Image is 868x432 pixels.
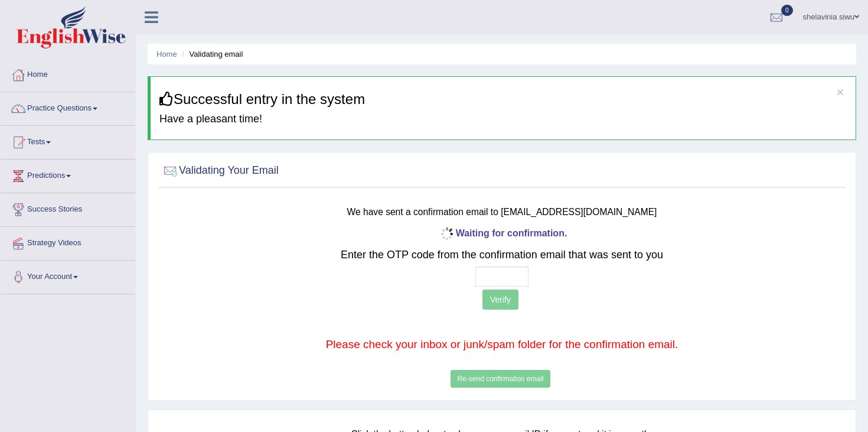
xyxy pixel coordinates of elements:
[1,193,135,223] a: Success Stories
[179,48,243,60] li: Validating email
[159,92,847,107] h3: Successful entry in the system
[1,92,135,122] a: Practice Questions
[1,59,135,88] a: Home
[219,336,785,353] p: Please check your inbox or junk/spam folder for the confirmation email.
[161,162,279,180] h2: Validating Your Email
[781,5,793,16] span: 0
[156,50,177,59] a: Home
[1,227,135,256] a: Strategy Videos
[159,113,847,125] h4: Have a pleasant time!
[837,86,844,98] button: ×
[1,160,135,189] a: Predictions
[1,126,135,155] a: Tests
[1,261,135,290] a: Your Account
[437,228,567,238] b: Waiting for confirmation.
[219,249,785,261] h2: Enter the OTP code from the confirmation email that was sent to you
[437,225,456,243] img: icon-progress-circle-small.gif
[347,207,657,217] small: We have sent a confirmation email to [EMAIL_ADDRESS][DOMAIN_NAME]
